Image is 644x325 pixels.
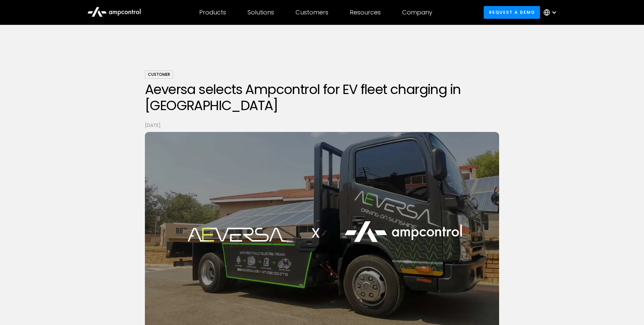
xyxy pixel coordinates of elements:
[199,9,226,16] div: Products
[350,9,381,16] div: Resources
[402,9,432,16] div: Company
[248,9,274,16] div: Solutions
[145,81,499,113] h1: Aeversa selects Ampcontrol for EV fleet charging in [GEOGRAPHIC_DATA]
[484,6,540,18] a: Request a demo
[296,9,328,16] div: Customers
[145,122,499,129] p: [DATE]
[145,71,173,79] div: Customer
